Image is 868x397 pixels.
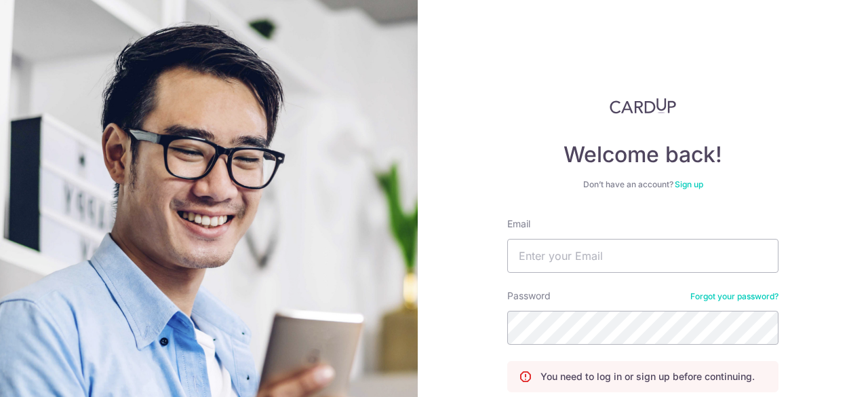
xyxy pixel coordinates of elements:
div: Don’t have an account? [507,179,778,190]
input: Enter your Email [507,239,778,273]
img: CardUp Logo [610,98,676,114]
p: You need to log in or sign up before continuing. [540,370,755,383]
a: Forgot your password? [690,291,778,302]
h4: Welcome back! [507,141,778,168]
label: Password [507,289,551,303]
label: Email [507,217,530,231]
a: Sign up [675,179,703,189]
